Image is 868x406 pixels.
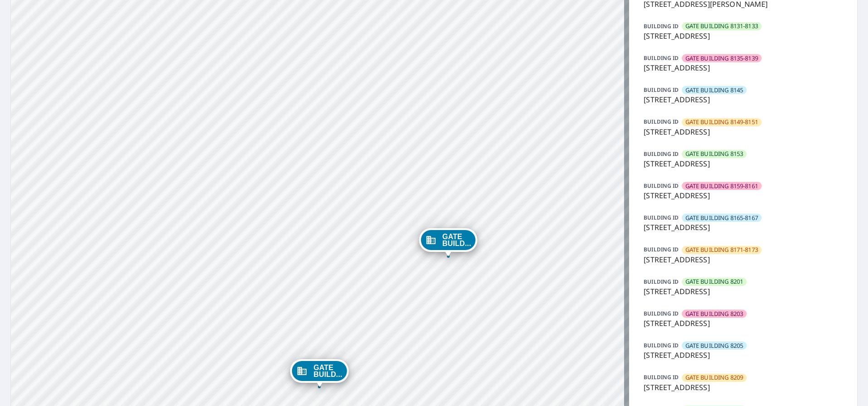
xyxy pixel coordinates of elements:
p: [STREET_ADDRESS] [644,254,843,265]
span: GATE BUILDING 8201 [685,277,744,286]
p: BUILDING ID [644,341,679,349]
p: BUILDING ID [644,54,679,62]
div: Dropped pin, building GATE BUILDING 8277, Commercial property, 8277 Southwestern Blvd Dallas, TX ... [419,228,477,256]
span: GATE BUILDING 8153 [685,150,744,158]
div: Dropped pin, building GATE BUILDING 8227, Commercial property, 8227 Southwestern Blvd Dallas, TX ... [290,359,348,387]
span: GATE BUILDING 8135-8139 [685,54,758,63]
span: GATE BUILDING 8203 [685,310,744,318]
p: [STREET_ADDRESS] [644,318,843,329]
span: GATE BUILDING 8159-8161 [685,182,758,190]
p: BUILDING ID [644,150,679,158]
span: GATE BUILDING 8171-8173 [685,246,758,254]
span: GATE BUILDING 8165-8167 [685,214,758,222]
span: GATE BUILDING 8131-8133 [685,22,758,30]
p: BUILDING ID [644,246,679,253]
p: [STREET_ADDRESS] [644,62,843,73]
span: GATE BUILDING 8205 [685,341,744,350]
p: [STREET_ADDRESS] [644,126,843,137]
p: BUILDING ID [644,310,679,317]
span: GATE BUILD... [442,233,471,247]
span: GATE BUILDING 8149-8151 [685,118,758,126]
p: BUILDING ID [644,373,679,381]
span: GATE BUILD... [313,364,342,378]
p: [STREET_ADDRESS] [644,286,843,297]
p: BUILDING ID [644,278,679,286]
p: [STREET_ADDRESS] [644,158,843,169]
p: BUILDING ID [644,182,679,190]
span: GATE BUILDING 8209 [685,373,744,382]
p: [STREET_ADDRESS] [644,382,843,393]
p: BUILDING ID [644,86,679,94]
p: BUILDING ID [644,22,679,30]
p: [STREET_ADDRESS] [644,190,843,201]
p: [STREET_ADDRESS] [644,350,843,361]
p: [STREET_ADDRESS] [644,222,843,233]
p: [STREET_ADDRESS] [644,30,843,41]
p: BUILDING ID [644,214,679,221]
span: GATE BUILDING 8145 [685,86,744,95]
p: [STREET_ADDRESS] [644,94,843,105]
p: BUILDING ID [644,118,679,125]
